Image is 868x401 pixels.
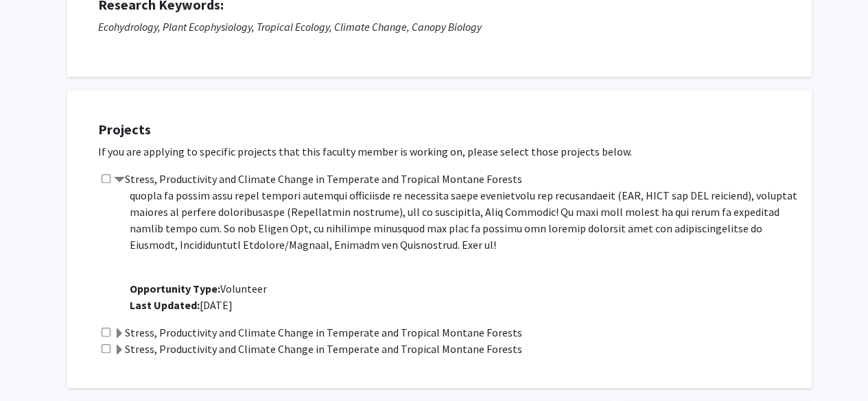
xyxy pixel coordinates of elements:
[98,20,482,34] i: Ecohydrology, Plant Ecophysiology, Tropical Ecology, Climate Change, Canopy Biology
[114,171,522,187] label: Stress, Productivity and Climate Change in Temperate and Tropical Montane Forests
[130,298,200,312] b: Last Updated:
[114,324,522,341] label: Stress, Productivity and Climate Change in Temperate and Tropical Montane Forests
[130,282,267,295] span: Volunteer
[130,298,233,312] span: [DATE]
[114,341,522,357] label: Stress, Productivity and Climate Change in Temperate and Tropical Montane Forests
[98,121,151,138] strong: Projects
[98,143,798,160] p: If you are applying to specific projects that this faculty member is working on, please select th...
[130,282,220,295] b: Opportunity Type:
[130,121,798,253] p: Lore i dol sitametc adi el SE! Doe Tempor Incidid Utl et do magnaaliquaenimad minimven quis nostr...
[10,339,58,391] iframe: Chat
